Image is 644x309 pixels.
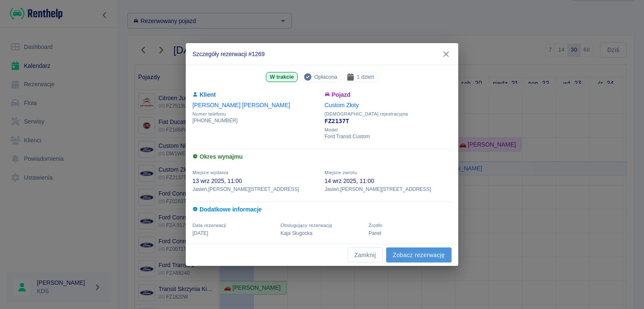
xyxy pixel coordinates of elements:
[192,205,452,214] h6: Dodatkowe informacje
[192,111,319,117] span: Numer telefonu
[192,170,229,175] span: Miejsce wydania
[325,90,452,99] h6: Pojazd
[353,72,378,81] span: 1 dzień
[192,117,319,124] p: [PHONE_NUMBER]
[192,229,275,237] p: [DATE]
[311,72,340,81] span: Opłacona
[266,72,297,81] span: W trakcie
[369,223,382,228] span: Żrodło
[325,133,452,140] p: Ford Transit Custom
[192,102,290,108] a: [PERSON_NAME] [PERSON_NAME]
[192,152,452,161] h6: Okres wynajmu
[325,111,452,117] span: [DEMOGRAPHIC_DATA] rejestracyjna
[192,177,319,185] p: 13 wrz 2025, 11:00
[325,127,452,133] span: Model
[192,90,319,99] h6: Klient
[325,177,452,185] p: 14 wrz 2025, 11:00
[186,43,458,65] h2: Szczegóły rezerwacji #1269
[192,185,319,193] p: Jasień , [PERSON_NAME][STREET_ADDRESS]
[325,117,452,126] p: FZ2137T
[369,229,452,237] p: Panel
[386,247,452,263] a: Zobacz rezerwację
[325,102,359,108] a: Custom Złoty
[348,247,383,263] button: Zamknij
[192,223,226,228] span: Data rezerwacji
[325,170,357,175] span: Miejsce zwrotu
[280,223,332,228] span: Obsługujący rezerwację
[325,185,452,193] p: Jasień , [PERSON_NAME][STREET_ADDRESS]
[280,229,364,237] p: Kaja Sługocka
